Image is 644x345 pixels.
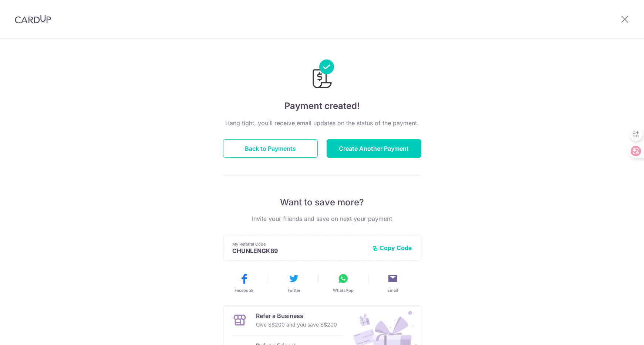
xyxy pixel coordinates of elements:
p: Give S$200 and you save S$200 [256,320,337,329]
button: Email [371,273,415,293]
img: CardUp [15,15,51,24]
p: CHUNLENGK89 [232,247,366,255]
p: Refer a Business [256,311,337,320]
img: Payments [310,59,334,90]
span: Facebook [235,287,253,293]
p: Invite your friends and save on next your payment [223,214,421,223]
p: Hang tight, you’ll receive email updates on the status of the payment. [223,119,421,127]
span: Twitter [287,287,300,293]
p: My Referral Code [232,241,366,247]
span: WhatsApp [333,287,354,293]
span: Email [387,287,398,293]
button: WhatsApp [321,273,365,293]
button: Back to Payments [223,139,318,158]
button: Twitter [272,273,316,293]
button: Create Another Payment [327,139,421,158]
button: Copy Code [372,244,412,252]
p: Want to save more? [223,197,421,208]
button: Facebook [222,273,266,293]
iframe: Opens a widget where you can find more information [596,323,637,341]
h4: Payment created! [223,99,421,113]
